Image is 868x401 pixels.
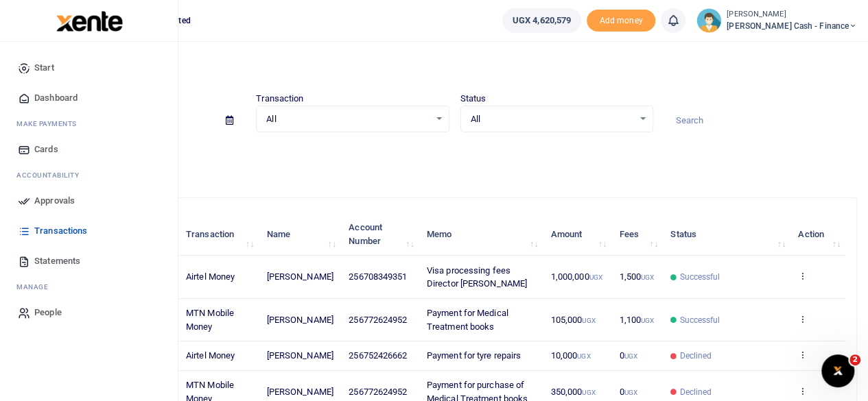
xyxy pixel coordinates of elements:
span: Successful [679,314,720,326]
span: UGX 4,620,579 [513,14,571,27]
span: ake Payments [23,119,77,129]
a: Cards [11,134,167,165]
span: 1,100 [619,315,654,325]
span: 1,500 [619,271,654,282]
span: Statements [34,254,80,268]
span: 350,000 [550,387,595,397]
span: Cards [34,143,58,156]
img: logo-large [56,11,123,32]
span: Declined [679,350,712,362]
span: [PERSON_NAME] [267,271,333,282]
th: Transaction: activate to sort column ascending [178,213,259,256]
a: Approvals [11,186,167,216]
li: Toup your wallet [587,10,655,32]
a: UGX 4,620,579 [502,8,581,33]
label: Transaction [256,92,303,106]
h4: Transactions [52,59,857,74]
a: Add money [587,14,655,25]
span: Approvals [34,194,75,208]
span: Payment for tyre repairs [427,350,521,361]
span: All [471,112,633,126]
a: profile-user [PERSON_NAME] [PERSON_NAME] Cash - Finance [696,8,857,33]
span: [PERSON_NAME] Cash - Finance [727,20,857,32]
small: [PERSON_NAME] [727,9,857,21]
span: Successful [679,271,720,283]
a: Dashboard [11,83,167,113]
input: Search [664,109,857,132]
span: People [34,306,62,319]
span: 10,000 [550,350,590,361]
span: Transactions [34,224,87,238]
span: Visa processing fees Director [PERSON_NAME] [427,265,527,289]
th: Account Number: activate to sort column ascending [341,213,419,256]
span: 256708349351 [349,271,407,282]
p: Download [52,149,857,163]
span: 256772624952 [349,315,407,325]
span: Start [34,61,54,75]
span: 105,000 [550,315,595,325]
span: Add money [587,10,655,32]
small: UGX [624,389,637,396]
label: Status [460,92,486,106]
span: MTN Mobile Money [186,308,234,332]
small: UGX [641,274,654,281]
li: Wallet ballance [497,8,587,33]
span: countability [27,170,79,180]
img: profile-user [696,8,721,33]
li: M [11,113,167,134]
th: Name: activate to sort column ascending [259,213,341,256]
a: Statements [11,246,167,276]
span: Airtel Money [186,271,235,282]
span: Airtel Money [186,350,235,361]
small: UGX [582,389,595,396]
a: Start [11,53,167,83]
small: UGX [582,317,595,324]
span: [PERSON_NAME] [267,315,333,325]
small: UGX [641,317,654,324]
iframe: Intercom live chat [821,354,854,387]
th: Amount: activate to sort column ascending [543,213,611,256]
span: 2 [849,354,860,365]
span: [PERSON_NAME] [267,387,333,397]
a: logo-small logo-large logo-large [55,15,123,25]
span: 256752426662 [349,350,407,361]
li: M [11,276,167,297]
span: Declined [679,386,712,398]
span: 0 [619,387,637,397]
span: 0 [619,350,637,361]
span: anage [23,282,49,292]
a: Transactions [11,216,167,246]
small: UGX [624,352,637,360]
th: Action: activate to sort column ascending [790,213,845,256]
small: UGX [589,274,602,281]
span: All [266,112,429,126]
th: Fees: activate to sort column ascending [611,213,663,256]
span: 1,000,000 [550,271,602,282]
th: Memo: activate to sort column ascending [419,213,543,256]
span: Dashboard [34,91,78,105]
span: Payment for Medical Treatment books [427,308,508,332]
a: People [11,297,167,328]
li: Ac [11,165,167,186]
small: UGX [577,352,590,360]
span: [PERSON_NAME] [267,350,333,361]
th: Status: activate to sort column ascending [663,213,790,256]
